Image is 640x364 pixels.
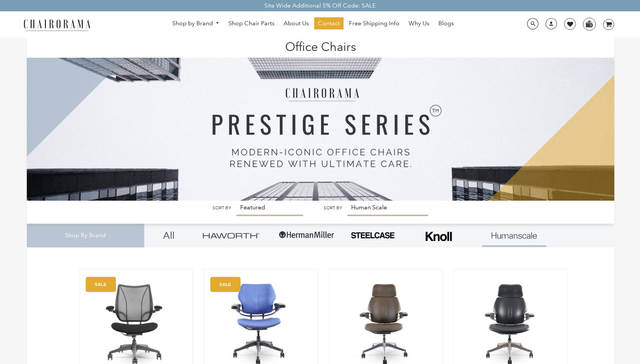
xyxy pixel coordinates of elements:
label: Sort by [324,205,342,211]
span: Contact [318,20,340,28]
img: Group_4be16a4b-c81a-4a6e-a540-764d0a8faf6e.png [203,233,259,238]
img: chairorama [19,18,95,31]
nav: DesktopNavigation [127,17,499,31]
text: SALE [219,282,231,287]
img: Layer_1_1.png [492,232,537,239]
span: Why Us [409,20,429,28]
img: Group-1.png [278,224,335,246]
label: Sort by [213,205,231,211]
span: About Us [284,20,309,28]
span: Free Shipping Info [349,20,399,28]
text: SALE [94,282,106,287]
a: Blogs [435,17,458,29]
img: Frame_4.png [424,227,454,246]
a: Contact [314,17,344,29]
img: Office Chairs [27,38,614,201]
a: Why Us [405,17,433,29]
a: Shop by Brand [168,18,224,29]
span: Blogs [438,20,454,28]
a: Shop Chair Parts [225,17,278,29]
h1: Office Chairs [34,38,607,54]
a: Free Shipping Info [345,17,403,29]
img: WhatsApp_Image_2024-07-12_at_16.23.01.webp [583,18,595,29]
a: All [150,224,188,247]
a: About Us [280,17,313,29]
img: PHOTO-2024-07-09-00-53-10-removebg-preview.png [350,231,395,240]
span: Shop Chair Parts [228,20,275,28]
div: Shop By Brand [27,224,144,247]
